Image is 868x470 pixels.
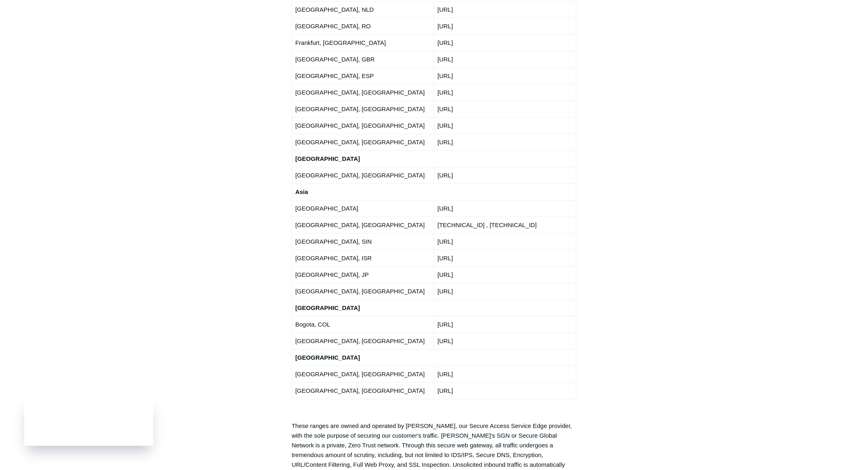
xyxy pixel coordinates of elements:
iframe: Todyl Status [24,399,153,446]
td: [URL] [434,250,576,266]
td: [GEOGRAPHIC_DATA] [292,200,434,217]
td: [GEOGRAPHIC_DATA], NLD [292,1,434,18]
td: [GEOGRAPHIC_DATA], JP [292,266,434,283]
td: [URL] [434,84,576,101]
td: [GEOGRAPHIC_DATA], [GEOGRAPHIC_DATA] [292,134,434,150]
td: [GEOGRAPHIC_DATA], ISR [292,250,434,266]
td: [GEOGRAPHIC_DATA], ESP [292,67,434,84]
td: [URL] [434,382,576,399]
td: [GEOGRAPHIC_DATA], [GEOGRAPHIC_DATA] [292,283,434,299]
strong: [GEOGRAPHIC_DATA] [295,155,360,162]
td: [URL] [434,67,576,84]
td: [URL] [434,266,576,283]
td: [URL] [434,34,576,51]
td: [URL] [434,366,576,382]
td: [URL] [434,283,576,299]
td: [URL] [434,167,576,183]
td: [URL] [434,51,576,67]
td: [GEOGRAPHIC_DATA], [GEOGRAPHIC_DATA] [292,333,434,349]
strong: [GEOGRAPHIC_DATA] [295,354,360,361]
td: [URL] [434,316,576,333]
td: [GEOGRAPHIC_DATA], [GEOGRAPHIC_DATA] [292,366,434,382]
td: [URL] [434,200,576,217]
td: [GEOGRAPHIC_DATA], [GEOGRAPHIC_DATA] [292,382,434,399]
td: [GEOGRAPHIC_DATA], GBR [292,51,434,67]
td: [GEOGRAPHIC_DATA], [GEOGRAPHIC_DATA] [292,84,434,101]
strong: [GEOGRAPHIC_DATA] [295,304,360,311]
td: [TECHNICAL_ID] , [TECHNICAL_ID] [434,217,576,233]
td: [GEOGRAPHIC_DATA], [GEOGRAPHIC_DATA] [292,167,434,183]
strong: Asia [295,188,308,195]
td: [GEOGRAPHIC_DATA], [GEOGRAPHIC_DATA] [292,117,434,134]
td: [GEOGRAPHIC_DATA], [GEOGRAPHIC_DATA] [292,217,434,233]
td: [URL] [434,333,576,349]
td: [GEOGRAPHIC_DATA], SIN [292,233,434,250]
td: Bogota, COL [292,316,434,333]
td: [URL] [434,101,576,117]
td: [GEOGRAPHIC_DATA], [GEOGRAPHIC_DATA] [292,101,434,117]
td: [URL] [434,233,576,250]
td: [URL] [434,134,576,150]
td: [URL] [434,117,576,134]
td: Frankfurt, [GEOGRAPHIC_DATA] [292,34,434,51]
td: [GEOGRAPHIC_DATA], RO [292,18,434,34]
td: [URL] [434,1,576,18]
td: [URL] [434,18,576,34]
